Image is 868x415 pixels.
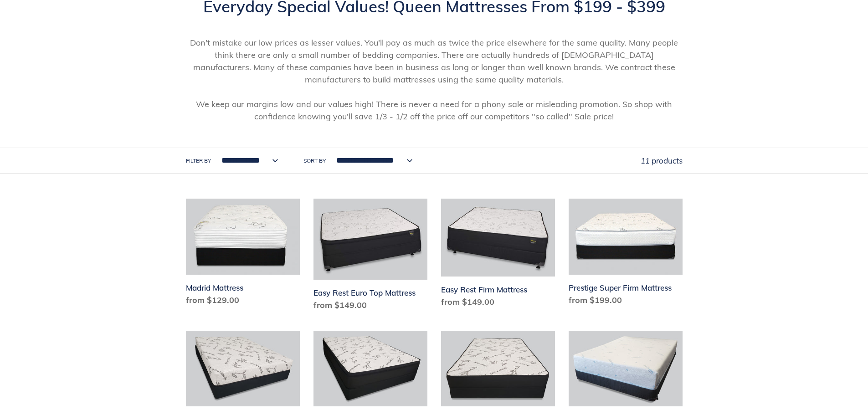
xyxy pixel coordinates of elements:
span: 11 products [641,156,683,165]
a: Madrid Mattress [186,199,300,310]
label: Filter by [186,157,211,165]
span: Don't mistake our low prices as lesser values. You'll pay as much as twice the price elsewhere fo... [190,37,678,85]
a: Easy Rest Firm Mattress [441,199,555,312]
a: Prestige Super Firm Mattress [569,199,683,310]
a: Easy Rest Euro Top Mattress [313,199,427,315]
label: Sort by [303,157,326,165]
span: We keep our margins low and our values high! There is never a need for a phony sale or misleading... [196,99,672,122]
